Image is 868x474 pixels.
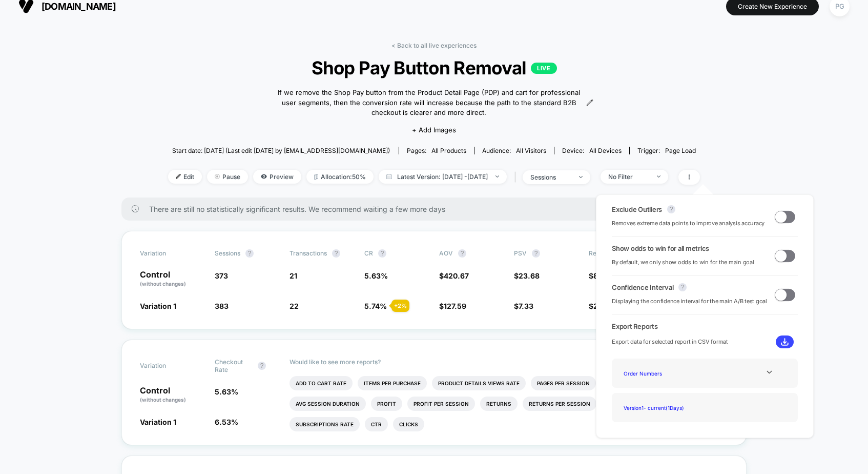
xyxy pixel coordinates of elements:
[140,302,176,310] span: Variation 1
[378,249,386,258] button: ?
[364,271,388,280] span: 5.63 %
[290,249,327,257] span: Transactions
[678,283,687,291] button: ?
[149,205,726,213] span: There are still no statistically significant results. We recommend waiting a few more days
[215,249,240,257] span: Sessions
[258,362,266,370] button: ?
[612,297,767,306] span: Displaying the confidence interval for the main A/B test goal
[608,173,649,181] div: No Filter
[514,249,527,257] span: PSV
[589,147,622,154] span: all devices
[290,417,360,431] li: Subscriptions Rate
[172,147,390,154] span: Start date: [DATE] (Last edit [DATE] by [EMAIL_ADDRESS][DOMAIN_NAME])
[391,300,409,312] div: + 2 %
[168,170,202,184] span: Edit
[612,219,764,228] span: Removes extreme data points to improve analysis accuracy
[407,397,475,411] li: Profit Per Session
[514,271,540,280] span: $
[140,281,186,287] span: (without changes)
[612,205,662,213] span: Exclude Outliers
[140,358,196,373] span: Variation
[364,249,373,257] span: CR
[519,271,540,280] span: 23.68
[332,249,340,258] button: ?
[176,174,181,179] img: edit
[371,397,402,411] li: Profit
[290,376,353,390] li: Add To Cart Rate
[439,302,466,310] span: $
[439,249,453,257] span: AOV
[215,302,229,310] span: 383
[444,302,466,310] span: 127.59
[253,170,301,184] span: Preview
[612,244,709,252] span: Show odds to win for all metrics
[393,417,424,431] li: Clicks
[407,147,466,154] div: Pages:
[530,173,571,181] div: sessions
[665,147,696,154] span: Page Load
[140,249,196,258] span: Variation
[637,147,696,154] div: Trigger:
[391,42,477,49] a: < Back to all live experiences
[612,283,673,291] span: Confidence Interval
[531,376,596,390] li: Pages Per Session
[140,270,204,288] p: Control
[290,358,728,366] p: Would like to see more reports?
[290,271,297,280] span: 21
[657,175,660,177] img: end
[215,387,238,396] span: 5.63 %
[531,63,556,74] p: LIVE
[554,147,629,154] span: Device:
[532,249,540,258] button: ?
[619,366,701,380] div: Order Numbers
[306,170,374,184] span: Allocation: 50%
[612,337,728,347] span: Export data for selected report in CSV format
[42,1,116,12] span: [DOMAIN_NAME]
[612,258,754,267] span: By default, we only show odds to win for the main goal
[386,174,392,179] img: calendar
[482,147,546,154] div: Audience:
[480,397,518,411] li: Returns
[516,147,546,154] span: All Visitors
[439,271,469,280] span: $
[195,57,673,78] span: Shop Pay Button Removal
[379,170,507,184] span: Latest Version: [DATE] - [DATE]
[290,302,299,310] span: 22
[444,271,469,280] span: 420.67
[519,302,533,310] span: 7.33
[215,358,253,373] span: Checkout Rate
[364,302,387,310] span: 5.74 %
[619,401,701,414] div: Version 1 - current ( 1 Days)
[215,174,220,179] img: end
[523,397,596,411] li: Returns Per Session
[432,376,526,390] li: Product Details Views Rate
[358,376,427,390] li: Items Per Purchase
[579,176,583,178] img: end
[290,397,366,411] li: Avg Session Duration
[215,418,238,426] span: 6.53 %
[207,170,248,184] span: Pause
[365,417,388,431] li: Ctr
[512,170,523,185] span: |
[458,249,466,258] button: ?
[431,147,466,154] span: all products
[412,126,456,134] span: + Add Images
[140,386,204,404] p: Control
[667,205,675,213] button: ?
[514,302,533,310] span: $
[215,271,228,280] span: 373
[140,397,186,403] span: (without changes)
[612,322,798,330] span: Export Reports
[314,174,318,180] img: rebalance
[781,338,789,346] img: download
[140,418,176,426] span: Variation 1
[275,88,584,118] span: If we remove the Shop Pay button from the Product Detail Page (PDP) and cart for professional use...
[245,249,254,258] button: ?
[495,175,499,177] img: end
